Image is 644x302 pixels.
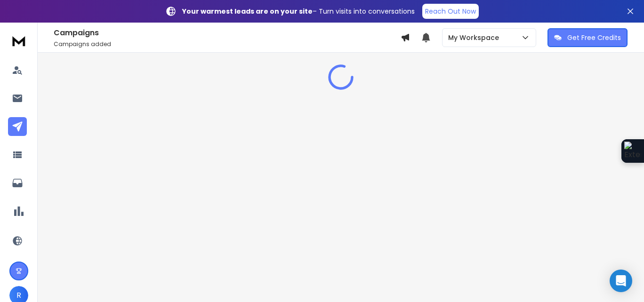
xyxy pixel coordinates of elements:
p: Get Free Credits [567,33,621,42]
p: – Turn visits into conversations [182,7,415,16]
p: Campaigns added [54,40,401,48]
p: Reach Out Now [425,7,476,16]
img: Extension Icon [624,142,641,160]
img: logo [9,32,28,49]
div: Open Intercom Messenger [610,270,632,292]
button: Get Free Credits [547,28,628,47]
p: My Workspace [448,33,503,42]
a: Reach Out Now [422,4,479,19]
h1: Campaigns [54,27,401,39]
strong: Your warmest leads are on your site [182,7,313,16]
